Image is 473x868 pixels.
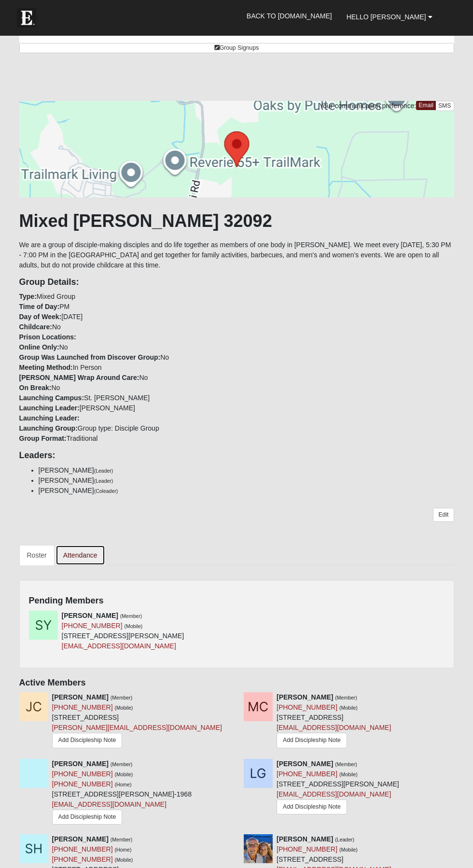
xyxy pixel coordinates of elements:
[19,353,161,361] strong: Group Was Launched from Discover Group:
[29,596,445,606] h4: Pending Members
[52,693,109,701] strong: [PERSON_NAME]
[435,101,454,111] a: SMS
[19,545,55,565] a: Roster
[17,8,36,28] img: Eleven22 logo
[19,384,52,392] strong: On Break:
[277,692,391,750] div: [STREET_ADDRESS]
[39,465,454,476] li: [PERSON_NAME]
[277,703,337,711] a: [PHONE_NUMBER]
[277,760,333,768] strong: [PERSON_NAME]
[62,611,184,651] div: [STREET_ADDRESS][PERSON_NAME]
[19,394,84,402] strong: Launching Campus:
[277,799,347,814] a: Add Discipleship Note
[19,333,76,341] strong: Prison Locations:
[347,13,426,21] span: Hello [PERSON_NAME]
[52,703,113,711] a: [PHONE_NUMBER]
[111,695,133,700] small: (Member)
[114,705,133,711] small: (Mobile)
[12,277,461,444] div: Mixed Group PM [DATE] No No No In Person No No St. [PERSON_NAME] [PERSON_NAME] Group type: Discip...
[19,424,78,432] strong: Launching Group:
[339,771,358,777] small: (Mobile)
[62,642,176,650] a: [EMAIL_ADDRESS][DOMAIN_NAME]
[416,101,436,110] a: Email
[339,5,440,29] a: Hello [PERSON_NAME]
[52,800,167,808] a: [EMAIL_ADDRESS][DOMAIN_NAME]
[19,43,454,53] a: Group Signups
[94,488,118,494] small: (Coleader)
[19,414,80,422] strong: Launching Leader:
[62,612,118,619] strong: [PERSON_NAME]
[319,102,416,110] span: Your communication preference:
[277,759,399,817] div: [STREET_ADDRESS][PERSON_NAME]
[52,692,222,751] div: [STREET_ADDRESS]
[19,364,73,371] strong: Meeting Method:
[335,695,357,700] small: (Member)
[19,678,454,688] h4: Active Members
[19,434,67,442] strong: Group Format:
[39,476,454,486] li: [PERSON_NAME]
[111,761,133,767] small: (Member)
[19,323,52,331] strong: Childcare:
[277,733,347,748] a: Add Discipleship Note
[277,790,391,798] a: [EMAIL_ADDRESS][DOMAIN_NAME]
[239,4,339,28] a: Back to [DOMAIN_NAME]
[277,770,337,778] a: [PHONE_NUMBER]
[19,210,454,231] h1: Mixed [PERSON_NAME] 32092
[52,724,222,731] a: [PERSON_NAME][EMAIL_ADDRESS][DOMAIN_NAME]
[52,835,109,843] strong: [PERSON_NAME]
[114,782,131,787] small: (Home)
[52,845,113,853] a: [PHONE_NUMBER]
[52,780,113,788] a: [PHONE_NUMBER]
[19,303,60,310] strong: Time of Day:
[19,277,454,288] h4: Group Details:
[433,508,454,522] a: Edit
[19,343,59,351] strong: Online Only:
[335,837,354,842] small: (Leader)
[52,760,109,768] strong: [PERSON_NAME]
[19,374,139,381] strong: [PERSON_NAME] Wrap Around Care:
[114,847,131,853] small: (Home)
[114,771,133,777] small: (Mobile)
[335,761,357,767] small: (Member)
[39,486,454,496] li: [PERSON_NAME]
[124,623,142,629] small: (Mobile)
[339,847,358,853] small: (Mobile)
[277,845,337,853] a: [PHONE_NUMBER]
[94,478,113,484] small: (Leader)
[111,837,133,842] small: (Member)
[277,724,391,731] a: [EMAIL_ADDRESS][DOMAIN_NAME]
[52,810,123,825] a: Add Discipleship Note
[94,468,113,474] small: (Leader)
[339,705,358,711] small: (Mobile)
[19,313,62,321] strong: Day of Week:
[277,693,333,701] strong: [PERSON_NAME]
[19,404,80,412] strong: Launching Leader:
[277,835,333,843] strong: [PERSON_NAME]
[120,613,142,619] small: (Member)
[19,293,37,300] strong: Type:
[56,545,105,565] a: Attendance
[62,622,123,630] a: [PHONE_NUMBER]
[19,450,454,461] h4: Leaders:
[52,733,123,748] a: Add Discipleship Note
[52,770,113,778] a: [PHONE_NUMBER]
[52,759,192,827] div: [STREET_ADDRESS][PERSON_NAME]-1968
